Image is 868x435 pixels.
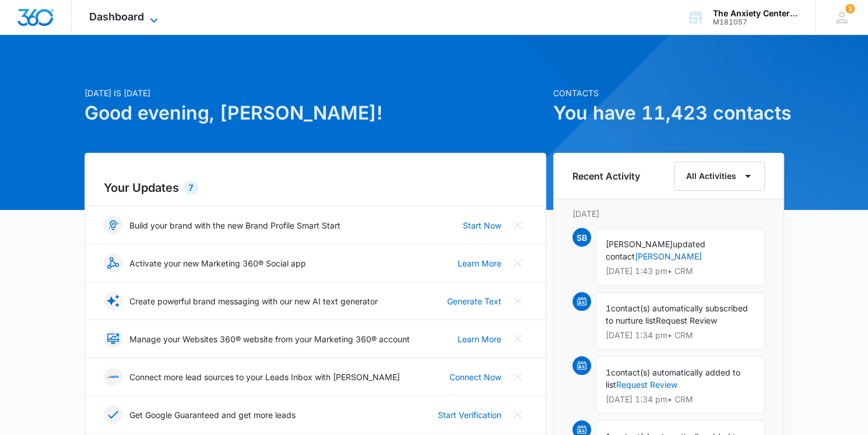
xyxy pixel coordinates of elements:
h1: Good evening, [PERSON_NAME]! [85,99,546,127]
button: Close [508,405,527,424]
a: Request Review [616,380,677,390]
a: [PERSON_NAME] [635,251,702,261]
button: Close [508,367,527,386]
span: SB [572,228,591,247]
button: Close [508,216,527,234]
p: [DATE] 1:34 pm • CRM [606,331,755,339]
span: 1 [606,367,611,377]
a: Learn More [458,257,501,269]
a: Start Now [463,219,501,231]
button: Close [508,329,527,348]
p: [DATE] 1:43 pm • CRM [606,267,755,275]
span: contact(s) automatically added to list [606,367,740,390]
button: All Activities [674,162,765,191]
p: Get Google Guaranteed and get more leads [129,409,296,421]
p: Activate your new Marketing 360® Social app [129,257,306,269]
div: account id [713,18,798,26]
button: Close [508,254,527,272]
div: notifications count [845,4,855,13]
span: 3 [845,4,855,13]
a: Generate Text [447,295,501,307]
p: Connect more lead sources to your Leads Inbox with [PERSON_NAME] [129,371,400,383]
a: Learn More [458,333,501,345]
a: Connect Now [449,371,501,383]
span: Dashboard [89,10,144,23]
div: account name [713,9,798,18]
div: 7 [184,181,198,195]
span: contact(s) automatically subscribed to nurture list [606,303,748,325]
p: [DATE] is [DATE] [85,87,546,99]
h1: You have 11,423 contacts [553,99,784,127]
p: Contacts [553,87,784,99]
p: Create powerful brand messaging with our new AI text generator [129,295,378,307]
span: 1 [606,303,611,313]
span: Request Review [656,315,717,325]
p: Manage your Websites 360® website from your Marketing 360® account [129,333,410,345]
p: [DATE] [572,208,765,220]
button: Close [508,292,527,310]
h6: Recent Activity [572,169,640,183]
span: [PERSON_NAME] [606,239,673,249]
p: [DATE] 1:34 pm • CRM [606,395,755,404]
a: Start Verification [438,409,501,421]
p: Build your brand with the new Brand Profile Smart Start [129,219,340,231]
h2: Your Updates [104,179,527,197]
